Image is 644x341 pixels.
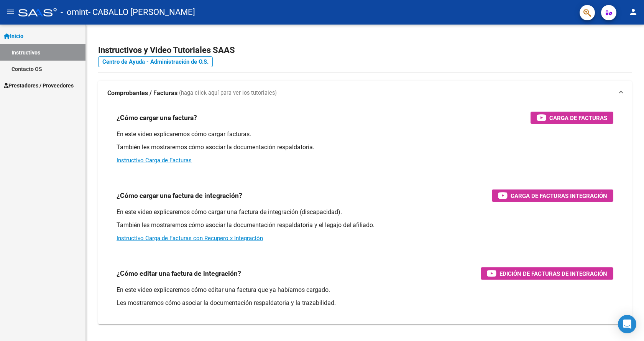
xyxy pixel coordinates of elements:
[61,4,88,21] span: - omint
[481,267,613,280] button: Edición de Facturas de integración
[531,112,613,124] button: Carga de Facturas
[549,113,607,123] span: Carga de Facturas
[4,32,23,40] span: Inicio
[117,130,613,138] p: En este video explicaremos cómo cargar facturas.
[98,56,213,67] a: Centro de Ayuda - Administración de O.S.
[117,235,263,242] a: Instructivo Carga de Facturas con Recupero x Integración
[629,7,638,16] mat-icon: person
[117,299,613,307] p: Les mostraremos cómo asociar la documentación respaldatoria y la trazabilidad.
[98,81,632,105] mat-expansion-panel-header: Comprobantes / Facturas (haga click aquí para ver los tutoriales)
[107,89,177,97] strong: Comprobantes / Facturas
[499,269,607,278] span: Edición de Facturas de integración
[117,112,197,123] h3: ¿Cómo cargar una factura?
[117,208,613,216] p: En este video explicaremos cómo cargar una factura de integración (discapacidad).
[117,190,242,201] h3: ¿Cómo cargar una factura de integración?
[117,157,192,164] a: Instructivo Carga de Facturas
[179,89,277,97] span: (haga click aquí para ver los tutoriales)
[492,189,613,202] button: Carga de Facturas Integración
[6,7,15,16] mat-icon: menu
[98,43,632,58] h2: Instructivos y Video Tutoriales SAAS
[117,221,613,229] p: También les mostraremos cómo asociar la documentación respaldatoria y el legajo del afiliado.
[618,315,636,333] div: Open Intercom Messenger
[4,81,74,90] span: Prestadores / Proveedores
[117,268,241,279] h3: ¿Cómo editar una factura de integración?
[117,286,613,294] p: En este video explicaremos cómo editar una factura que ya habíamos cargado.
[117,143,613,152] p: También les mostraremos cómo asociar la documentación respaldatoria.
[98,105,632,324] div: Comprobantes / Facturas (haga click aquí para ver los tutoriales)
[511,191,607,201] span: Carga de Facturas Integración
[88,4,195,21] span: - CABALLO [PERSON_NAME]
